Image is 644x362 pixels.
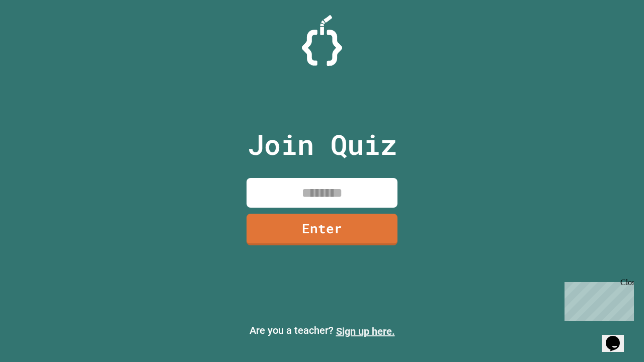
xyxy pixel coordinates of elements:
img: Logo.svg [302,15,342,66]
iframe: chat widget [602,322,634,352]
p: Join Quiz [248,124,397,165]
a: Sign up here. [336,325,395,337]
p: Are you a teacher? [8,323,636,339]
iframe: chat widget [560,278,634,321]
div: Chat with us now!Close [4,4,69,64]
a: Enter [247,214,397,245]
